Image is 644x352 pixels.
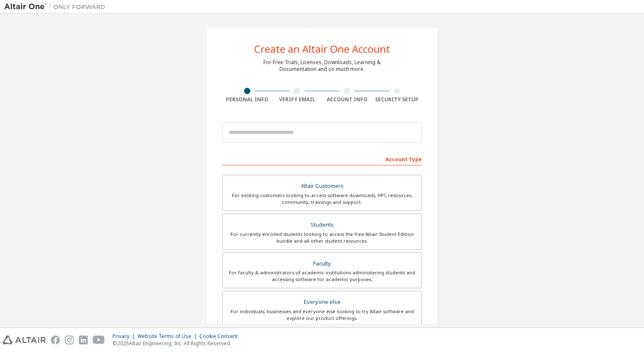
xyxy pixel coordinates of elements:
img: instagram.svg [65,336,74,344]
img: youtube.svg [93,336,105,344]
div: Website Terms of Use [137,333,199,340]
div: Create an Altair One Account [254,44,390,54]
div: Account Type [222,152,422,165]
div: Security Setup [372,96,422,103]
p: © 2025 Altair Engineering, Inc. All Rights Reserved. [113,340,243,347]
img: linkedin.svg [79,336,88,344]
div: Altair Customers [228,180,416,192]
div: Personal Info [222,96,272,103]
img: altair_logo.svg [3,336,46,344]
div: Account Info [322,96,372,103]
div: Privacy [113,333,137,340]
div: For currently enrolled students looking to access the free Altair Student Edition bundle and all ... [228,231,416,244]
div: For existing customers looking to access software downloads, HPC resources, community, trainings ... [228,192,416,206]
img: facebook.svg [51,336,60,344]
div: Everyone else [228,296,416,308]
div: Faculty [228,258,416,270]
div: For individuals, businesses and everyone else looking to try Altair software and explore our prod... [228,308,416,322]
div: For Free Trials, Licenses, Downloads, Learning & Documentation and so much more. [263,59,381,73]
div: Cookie Consent [199,333,243,340]
div: Verify Email [272,96,322,103]
img: Altair One [4,3,110,11]
div: Students [228,219,416,231]
div: For faculty & administrators of academic institutions administering students and accessing softwa... [228,269,416,283]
